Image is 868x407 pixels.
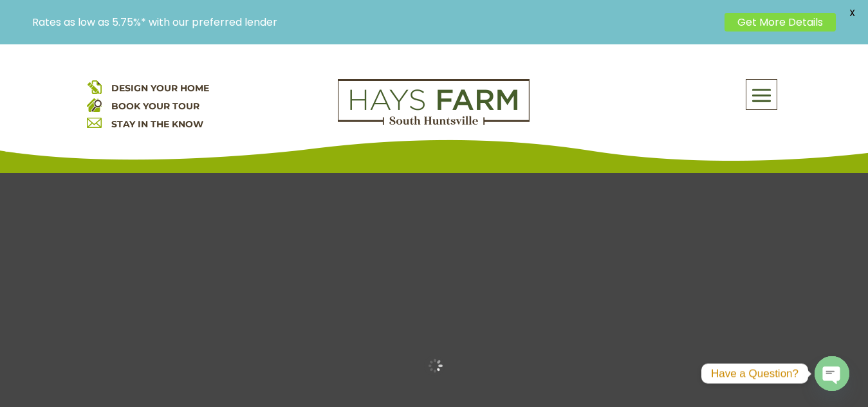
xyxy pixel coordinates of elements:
[87,97,102,112] img: book your home tour
[725,13,836,32] a: Get More Details
[111,82,209,94] a: DESIGN YOUR HOME
[338,116,530,128] a: hays farm homes huntsville development
[338,79,530,125] img: Logo
[111,118,203,130] a: STAY IN THE KNOW
[87,79,102,94] img: design your home
[32,16,718,28] p: Rates as low as 5.75%* with our preferred lender
[842,3,862,23] span: X
[111,100,199,112] a: BOOK YOUR TOUR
